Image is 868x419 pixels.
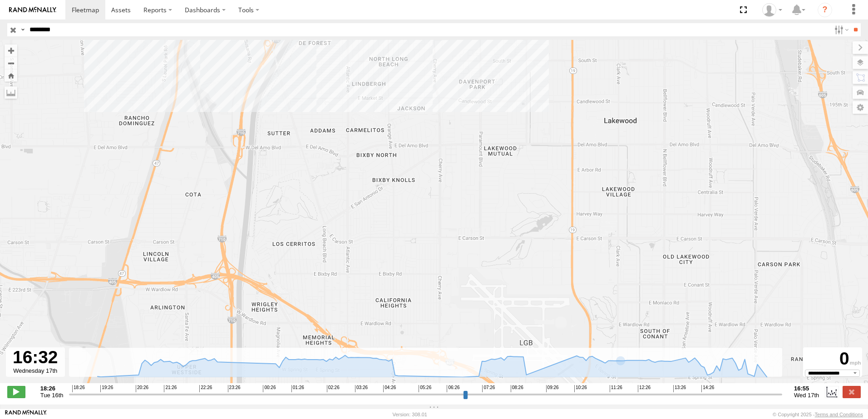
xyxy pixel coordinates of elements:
[701,385,714,392] span: 14:26
[40,385,64,392] strong: 18:26
[19,23,26,36] label: Search Query
[72,385,85,392] span: 18:26
[818,3,832,17] i: ?
[100,385,113,392] span: 19:26
[638,385,651,392] span: 12:26
[794,385,819,392] strong: 16:55
[546,385,559,392] span: 09:26
[673,385,686,392] span: 13:26
[831,23,850,36] label: Search Filter Options
[419,385,431,392] span: 05:26
[843,386,861,398] label: Close
[773,412,863,417] div: © Copyright 2025 -
[5,44,17,57] button: Zoom in
[393,412,427,417] div: Version: 308.01
[5,57,17,69] button: Zoom out
[5,69,17,82] button: Zoom Home
[136,385,148,392] span: 20:26
[164,385,177,392] span: 21:26
[40,392,64,399] span: Tue 16th Sep 2025
[9,7,56,13] img: rand-logo.svg
[815,412,863,417] a: Terms and Conditions
[511,385,523,392] span: 08:26
[759,3,785,17] div: Zulema McIntosch
[228,385,241,392] span: 23:26
[263,385,276,392] span: 00:26
[447,385,459,392] span: 06:26
[804,349,861,370] div: 0
[7,386,25,398] label: Play/Stop
[199,385,212,392] span: 22:26
[610,385,622,392] span: 11:26
[291,385,304,392] span: 01:26
[794,392,819,399] span: Wed 17th Sep 2025
[853,101,868,114] label: Map Settings
[482,385,495,392] span: 07:26
[5,86,17,99] label: Measure
[327,385,340,392] span: 02:26
[355,385,368,392] span: 03:26
[383,385,396,392] span: 04:26
[5,410,47,419] a: Visit our Website
[574,385,587,392] span: 10:26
